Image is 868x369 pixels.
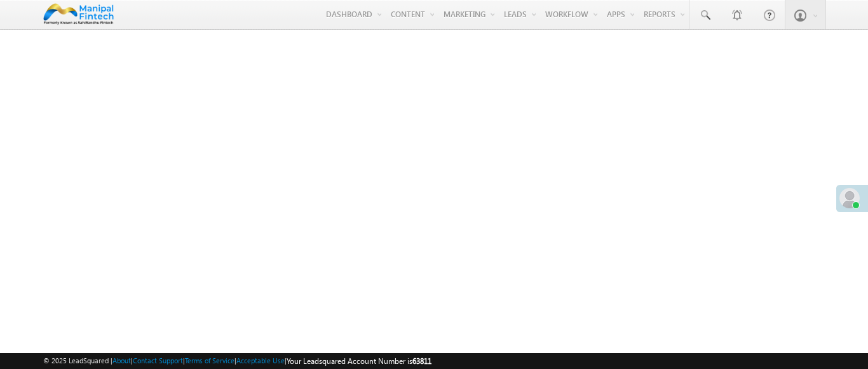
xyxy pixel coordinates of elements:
a: About [112,356,131,365]
img: Custom Logo [43,3,114,25]
span: © 2025 LeadSquared | | | | | [43,355,431,367]
a: Acceptable Use [236,356,285,365]
a: Terms of Service [185,356,234,365]
span: Your Leadsquared Account Number is [287,356,431,366]
a: Contact Support [133,356,183,365]
span: 63811 [412,356,431,366]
